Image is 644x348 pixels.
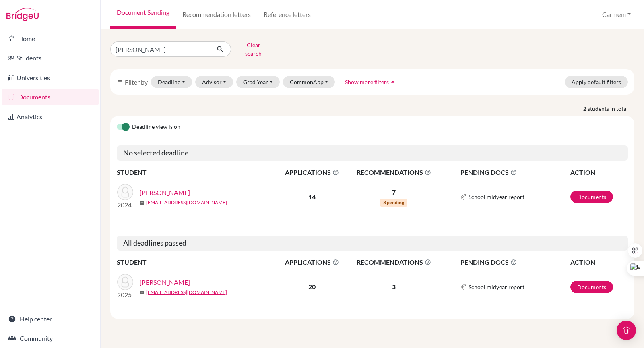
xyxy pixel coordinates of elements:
a: [PERSON_NAME] [140,188,190,197]
img: Common App logo [460,194,467,200]
th: STUDENT [117,257,278,267]
span: PENDING DOCS [460,168,570,177]
span: mail [140,290,144,295]
a: Students [2,50,99,66]
span: Deadline view is on [132,122,180,132]
span: PENDING DOCS [460,257,570,267]
th: ACTION [570,167,628,178]
span: School midyear report [469,283,524,291]
a: [PERSON_NAME] [140,278,190,287]
a: Documents [570,191,613,203]
button: Grad Year [236,76,280,88]
button: Carmem [599,7,634,22]
span: School midyear report [469,193,524,201]
a: Help center [2,311,99,327]
span: Show more filters [345,79,389,85]
th: STUDENT [117,167,278,178]
input: Find student by name... [110,41,210,57]
img: Herrera, Alfredo [117,184,133,200]
span: APPLICATIONS [278,257,346,267]
a: Analytics [2,109,99,125]
button: Clear search [231,39,276,60]
a: Universities [2,70,99,86]
strong: 2 [583,104,588,113]
a: Documents [570,281,613,293]
h5: No selected deadline [117,145,628,161]
a: [EMAIL_ADDRESS][DOMAIN_NAME] [146,199,227,206]
button: Advisor [195,76,233,88]
p: 7 [347,187,441,197]
i: filter_list [117,79,123,85]
a: Documents [2,89,99,105]
button: Apply default filters [565,76,628,88]
p: 2024 [117,200,133,210]
h5: All deadlines passed [117,236,628,251]
i: arrow_drop_up [389,78,397,86]
a: Community [2,330,99,346]
span: 3 pending [380,199,407,207]
button: CommonApp [283,76,335,88]
img: De Oteyza, Alfredo [117,274,133,290]
span: students in total [588,104,634,113]
p: 2025 [117,290,133,300]
p: 3 [347,282,441,292]
img: Bridge-U [6,8,39,21]
b: 14 [308,193,316,201]
a: Home [2,31,99,47]
span: RECOMMENDATIONS [347,257,441,267]
span: mail [140,201,144,205]
a: [EMAIL_ADDRESS][DOMAIN_NAME] [146,289,227,296]
div: Open Intercom Messenger [617,321,636,340]
span: Filter by [125,78,148,86]
span: RECOMMENDATIONS [347,168,441,177]
span: APPLICATIONS [278,168,346,177]
button: Deadline [151,76,192,88]
b: 20 [308,283,316,290]
img: Common App logo [460,284,467,290]
button: Show more filtersarrow_drop_up [338,76,404,88]
th: ACTION [570,257,628,267]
